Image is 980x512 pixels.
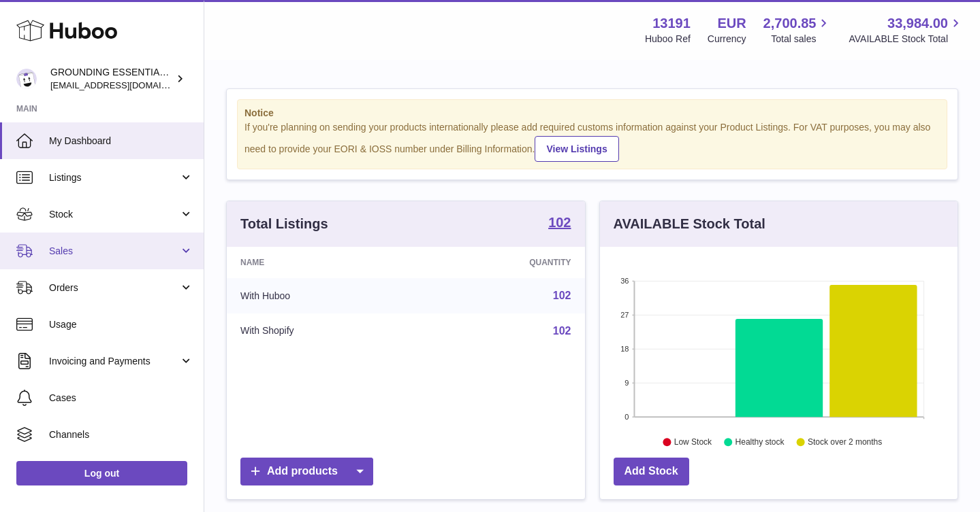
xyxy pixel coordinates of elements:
div: If you're planning on sending your products internationally please add required customs informati... [244,121,940,162]
strong: Notice [244,107,940,120]
a: 2,700.85 Total sales [763,14,832,46]
text: 27 [620,311,629,319]
span: Orders [49,281,179,294]
span: Cases [49,392,193,405]
div: Huboo Ref [645,33,691,46]
text: Low Stock [674,437,712,447]
h3: AVAILABLE Stock Total [614,215,765,233]
strong: 13191 [652,14,691,33]
span: Total sales [771,33,832,46]
span: Usage [49,318,193,331]
a: Add Stock [614,458,689,485]
span: Stock [49,208,179,221]
img: espenwkopperud@gmail.com [16,69,37,89]
strong: EUR [717,14,746,33]
span: Sales [49,245,179,258]
a: 102 [548,216,571,232]
div: Currency [708,33,746,46]
span: Listings [49,171,179,184]
strong: 102 [548,216,571,229]
span: 33,984.00 [887,14,948,33]
th: Name [227,247,420,278]
a: 33,984.00 AVAILABLE Stock Total [849,14,964,46]
span: 2,700.85 [763,14,817,33]
text: 9 [625,379,629,387]
div: GROUNDING ESSENTIALS INTERNATIONAL SLU [50,66,173,92]
span: My Dashboard [49,135,193,148]
text: 36 [620,277,629,285]
h3: Total Listings [240,215,328,233]
a: 102 [553,290,571,301]
td: With Shopify [227,313,420,349]
text: Stock over 2 months [808,437,882,447]
th: Quantity [420,247,584,278]
a: 102 [553,325,571,337]
text: 0 [625,413,629,421]
a: Add products [240,458,373,485]
td: With Huboo [227,278,420,313]
text: 18 [620,345,629,353]
span: AVAILABLE Stock Total [849,33,964,46]
a: Log out [16,461,187,485]
text: Healthy stock [735,437,785,447]
span: Invoicing and Payments [49,355,179,368]
span: Channels [49,428,193,441]
a: View Listings [535,136,618,162]
span: [EMAIL_ADDRESS][DOMAIN_NAME] [50,80,200,90]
